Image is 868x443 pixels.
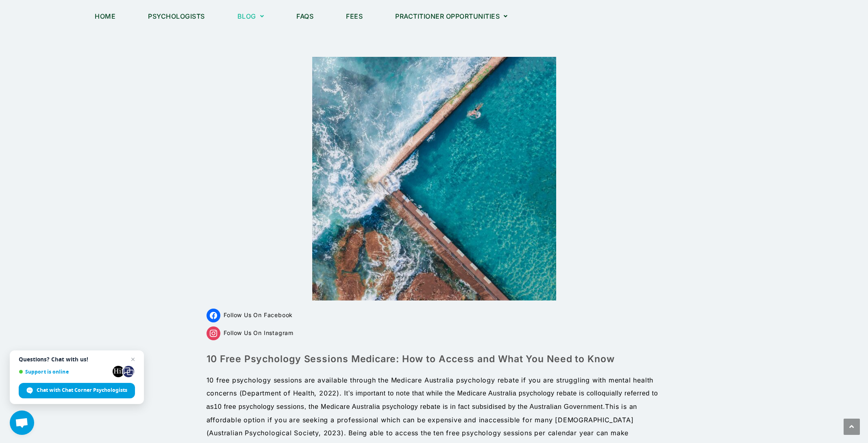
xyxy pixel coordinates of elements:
span: 10 free psychology sessions, the Medicare Australia psychology rebate is in fact subsidised by th... [214,403,605,410]
a: Scroll to the top of the page [844,419,860,435]
a: Psychologists [138,7,215,26]
span: Close chat [128,354,138,364]
div: Chat with Chat Corner Psychologists [19,383,135,398]
span: Questions? Chat with us! [19,356,135,363]
div: Open chat [10,411,34,435]
a: Blog [227,7,274,26]
a: Fees [336,7,373,26]
span: Australian Psychological Society, 2023) [209,429,344,437]
a: Home [85,7,126,26]
span: Follow Us On Facebook [224,311,293,318]
span: It’s important to note that while the Medicare Australia psychology rebate is colloquially referr... [207,390,658,410]
a: Practitioner Opportunities [385,7,518,26]
a: Follow Us On Facebook [207,311,293,318]
a: Follow Us On Instagram [207,329,294,336]
span: This is an affordable option if you are seeking a professional which can be expensive and inacces... [207,402,637,437]
span: Follow Us On Instagram [224,329,294,336]
span: Support is online [19,369,110,375]
h1: 10 Free Psychology Sessions Medicare: How to Access and What You Need to Know [207,352,662,365]
a: FAQs [286,7,324,26]
span: Chat with Chat Corner Psychologists [37,387,127,394]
